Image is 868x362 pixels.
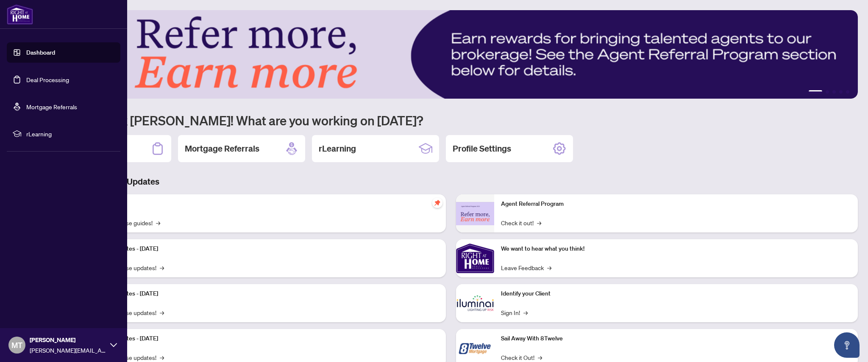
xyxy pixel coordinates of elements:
[453,143,511,155] h2: Profile Settings
[44,10,858,99] img: Slide 0
[11,339,22,351] span: MT
[185,143,259,155] h2: Mortgage Referrals
[501,263,551,272] a: Leave Feedback→
[501,289,851,298] p: Identify your Client
[839,90,843,94] button: 4
[44,112,858,128] h1: Welcome back [PERSON_NAME]! What are you working on [DATE]?
[89,289,439,298] p: Platform Updates - [DATE]
[160,263,164,272] span: →
[26,76,69,83] a: Deal Processing
[501,334,851,343] p: Sail Away With 8Twelve
[826,90,829,94] button: 2
[834,332,860,358] button: Open asap
[44,176,858,188] h3: Brokerage & Industry Updates
[523,308,528,317] span: →
[501,244,851,254] p: We want to hear what you think!
[160,353,164,362] span: →
[89,244,439,254] p: Platform Updates - [DATE]
[537,218,541,227] span: →
[26,103,77,111] a: Mortgage Referrals
[30,345,106,355] span: [PERSON_NAME][EMAIL_ADDRESS][DOMAIN_NAME]
[456,239,494,277] img: We want to hear what you think!
[7,4,33,25] img: logo
[538,353,542,362] span: →
[501,218,541,227] a: Check it out!→
[456,202,494,225] img: Agent Referral Program
[89,334,439,343] p: Platform Updates - [DATE]
[26,129,114,138] span: rLearning
[809,90,822,94] button: 1
[319,143,356,155] h2: rLearning
[547,263,551,272] span: →
[89,199,439,209] p: Self-Help
[832,90,836,94] button: 3
[160,308,164,317] span: →
[846,90,849,94] button: 5
[26,49,55,56] a: Dashboard
[432,198,442,208] span: pushpin
[501,199,851,209] p: Agent Referral Program
[501,308,528,317] a: Sign In!→
[156,218,160,227] span: →
[501,353,542,362] a: Check it Out!→
[456,284,494,322] img: Identify your Client
[30,335,106,345] span: [PERSON_NAME]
